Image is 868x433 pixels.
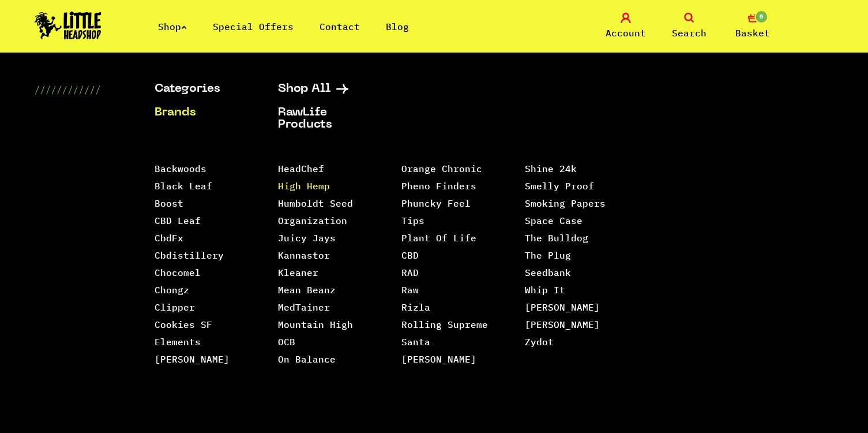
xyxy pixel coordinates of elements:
[606,26,646,40] span: Account
[213,21,294,32] a: Special Offers
[525,301,600,330] a: [PERSON_NAME] [PERSON_NAME]
[401,336,476,365] a: Santa [PERSON_NAME]
[278,319,353,330] a: Mountain High
[525,163,577,174] a: Shine 24k
[660,13,718,40] a: Search
[155,163,206,174] a: Backwoods
[401,163,482,174] a: Orange Chronic
[278,284,336,296] a: Mean Beanz
[401,301,430,313] a: Rizla
[401,267,419,278] a: RAD
[278,197,353,226] a: Humboldt Seed Organization
[155,301,195,313] a: Clipper
[401,284,419,296] a: Raw
[525,249,571,278] a: The Plug Seedbank
[278,353,336,365] a: On Balance
[320,21,360,32] a: Contact
[278,107,373,131] a: RawLife Products
[155,215,201,226] a: CBD Leaf
[278,163,324,174] a: HeadChef
[525,180,594,192] a: Smelly Proof
[525,215,583,226] a: Space Case
[724,13,781,40] a: 0 Basket
[525,336,554,348] a: Zydot
[278,180,330,192] a: High Hemp
[155,83,249,95] a: Categories
[401,319,488,330] a: Rolling Supreme
[155,284,189,296] a: Chongz
[401,197,471,226] a: Phuncky Feel Tips
[155,107,249,119] a: Brands
[155,197,183,209] a: Boost
[525,232,588,244] a: The Bulldog
[155,319,212,330] a: Cookies SF
[278,83,373,95] a: Shop All
[155,180,212,192] a: Black Leaf
[401,180,476,192] a: Pheno Finders
[525,284,565,296] a: Whip It
[155,249,224,261] a: Cbdistillery
[735,26,770,40] span: Basket
[155,353,230,365] a: [PERSON_NAME]
[525,197,606,209] a: Smoking Papers
[155,336,201,348] a: Elements
[754,10,768,24] span: 0
[278,336,295,348] a: OCB
[155,267,201,278] a: Chocomel
[278,267,318,278] a: Kleaner
[35,12,102,39] img: Little Head Shop Logo
[278,232,336,244] a: Juicy Jays
[155,232,183,244] a: CbdFx
[158,21,187,32] a: Shop
[401,232,476,261] a: Plant Of Life CBD
[278,301,330,313] a: MedTainer
[278,249,330,261] a: Kannastor
[386,21,409,32] a: Blog
[672,26,707,40] span: Search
